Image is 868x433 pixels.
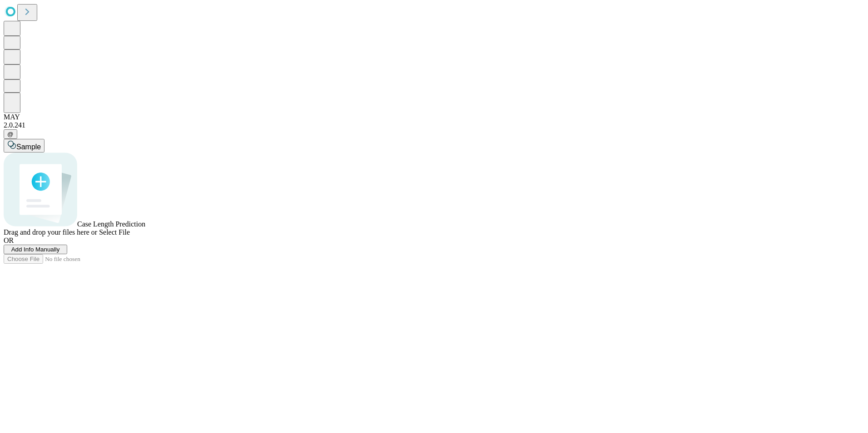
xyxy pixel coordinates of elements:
span: Select File [99,228,130,236]
span: @ [7,131,14,138]
span: Add Info Manually [11,246,60,253]
button: @ [4,129,17,139]
span: Drag and drop your files here or [4,228,97,236]
span: OR [4,236,14,244]
button: Sample [4,139,44,153]
div: MAY [4,113,864,121]
button: Add Info Manually [4,245,67,254]
div: 2.0.241 [4,121,864,129]
span: Case Length Prediction [77,220,145,228]
span: Sample [16,143,41,151]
